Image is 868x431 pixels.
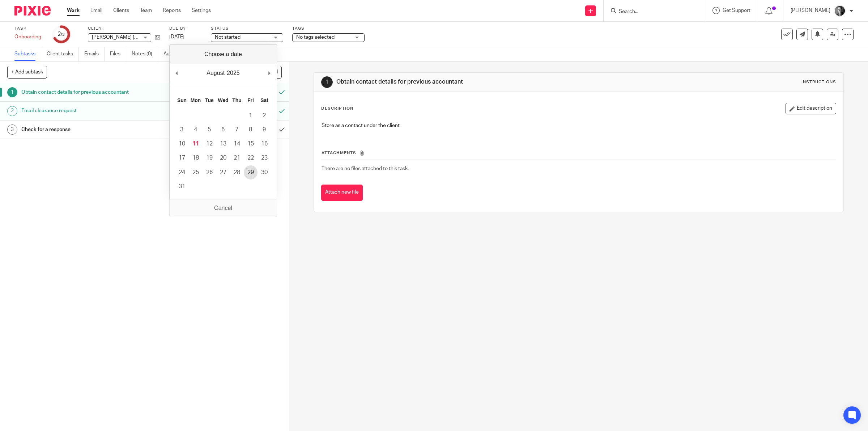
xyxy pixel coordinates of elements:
[215,35,241,40] span: Not started
[321,106,353,111] p: Description
[211,26,283,31] label: Status
[203,165,216,179] button: 26
[7,124,17,135] div: 3
[21,105,185,116] h1: Email clearance request
[113,7,129,14] a: Clients
[321,185,363,201] button: Attach new file
[84,47,105,61] a: Emails
[92,35,173,40] span: [PERSON_NAME] [PERSON_NAME]
[58,30,65,38] div: 2
[226,68,241,79] div: 2025
[192,7,211,14] a: Settings
[791,7,830,14] p: [PERSON_NAME]
[258,123,271,137] button: 9
[173,68,180,79] button: Previous Month
[258,109,271,123] button: 2
[322,151,356,155] span: Attachments
[14,6,51,16] img: Pixie
[247,97,254,103] abbr: Friday
[258,151,271,165] button: 23
[163,47,191,61] a: Audit logs
[292,26,365,31] label: Tags
[189,165,203,179] button: 25
[244,123,258,137] button: 8
[90,7,102,14] a: Email
[834,5,846,17] img: DSC_9061-3.jpg
[189,151,203,165] button: 18
[216,137,230,151] button: 13
[216,165,230,179] button: 27
[47,47,79,61] a: Client tasks
[618,9,683,15] input: Search
[61,33,65,37] small: /3
[801,79,836,85] div: Instructions
[230,151,244,165] button: 21
[67,7,80,14] a: Work
[230,137,244,151] button: 14
[230,123,244,137] button: 7
[244,151,258,165] button: 22
[258,137,271,151] button: 16
[7,106,17,116] div: 2
[169,34,184,39] span: [DATE]
[88,26,160,31] label: Client
[266,68,273,79] button: Next Month
[216,123,230,137] button: 6
[244,109,258,123] button: 1
[786,103,836,114] button: Edit description
[189,137,203,151] button: 11
[216,151,230,165] button: 20
[175,123,189,137] button: 3
[244,137,258,151] button: 15
[175,137,189,151] button: 10
[177,97,187,103] abbr: Sunday
[321,76,333,88] div: 1
[232,97,241,103] abbr: Thursday
[218,97,228,103] abbr: Wednesday
[21,124,185,135] h1: Check for a response
[14,47,41,61] a: Subtasks
[258,165,271,179] button: 30
[7,87,17,97] div: 1
[230,165,244,179] button: 28
[189,123,203,137] button: 4
[203,123,216,137] button: 5
[322,166,409,171] span: There are no files attached to this task.
[175,165,189,179] button: 24
[191,97,201,103] abbr: Monday
[723,8,750,13] span: Get Support
[163,7,181,14] a: Reports
[132,47,158,61] a: Notes (0)
[175,151,189,165] button: 17
[110,47,126,61] a: Files
[244,165,258,179] button: 29
[169,26,202,31] label: Due by
[175,179,189,194] button: 31
[7,66,47,78] button: + Add subtask
[260,97,268,103] abbr: Saturday
[205,68,226,79] div: August
[21,87,185,98] h1: Obtain contact details for previous accountant
[205,97,214,103] abbr: Tuesday
[14,33,43,41] div: Onboarding
[203,151,216,165] button: 19
[14,26,43,31] label: Task
[140,7,152,14] a: Team
[322,122,836,129] p: Store as a contact under the client
[296,35,335,40] span: No tags selected
[336,78,594,86] h1: Obtain contact details for previous accountant
[203,137,216,151] button: 12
